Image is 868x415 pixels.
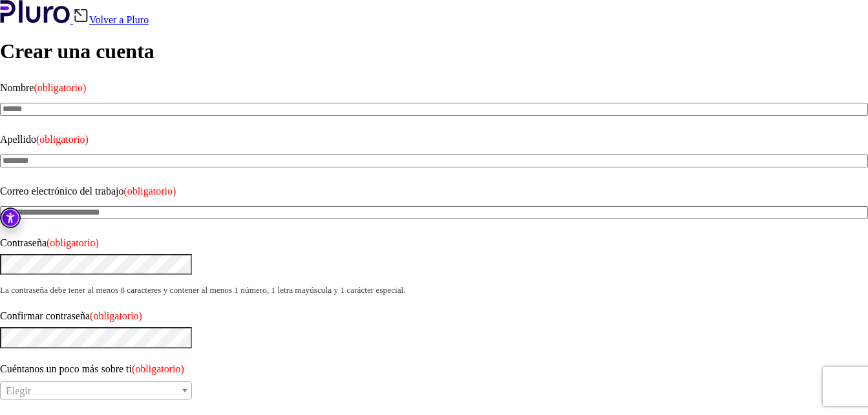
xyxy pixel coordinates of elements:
[89,14,149,25] font: Volver a Pluro
[73,8,89,23] img: Icono de retroceso
[132,363,184,374] span: (obligatorio)
[34,82,86,93] span: (obligatorio)
[73,14,149,25] a: Volver a Pluro
[36,134,89,145] span: (obligatorio)
[90,310,142,321] span: (obligatorio)
[123,186,176,197] span: (obligatorio)
[47,237,99,248] span: (obligatorio)
[6,385,31,396] span: Elegir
